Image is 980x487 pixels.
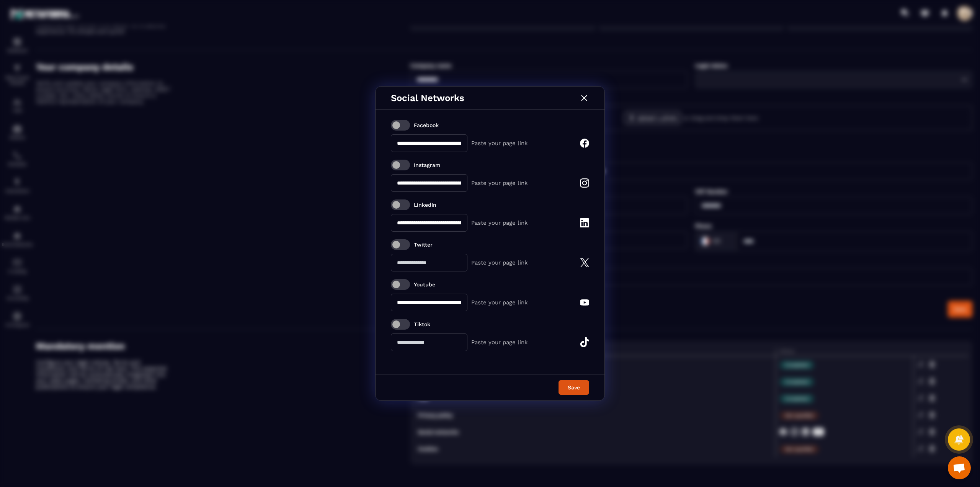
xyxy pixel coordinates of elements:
p: Facebook [414,122,439,128]
img: linkedin-small-w.c67d805a.svg [580,218,589,227]
img: close-w.0bb75850.svg [579,93,589,103]
p: Paste your page link [471,339,528,346]
p: LinkedIn [414,202,436,208]
div: Mở cuộc trò chuyện [948,456,971,479]
img: instagram-w.03fc5997.svg [580,178,589,188]
p: Paste your page link [471,259,528,266]
p: Tiktok [414,321,430,327]
p: Paste your page link [471,180,528,186]
p: Instagram [414,162,440,168]
p: Twitter [414,242,433,248]
p: Social Networks [391,93,464,103]
img: youtube-w.d4699799.svg [580,299,589,306]
p: Paste your page link [471,299,528,306]
div: Save [563,384,584,391]
p: Youtube [414,281,435,288]
img: fb-small-w.b3ce3e1f.svg [580,139,589,148]
button: Save [559,380,589,395]
img: tiktok-w.1849bf46.svg [580,337,589,348]
p: Paste your page link [471,140,528,147]
img: twitter-w.8b702ac4.svg [580,258,589,267]
p: Paste your page link [471,219,528,226]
